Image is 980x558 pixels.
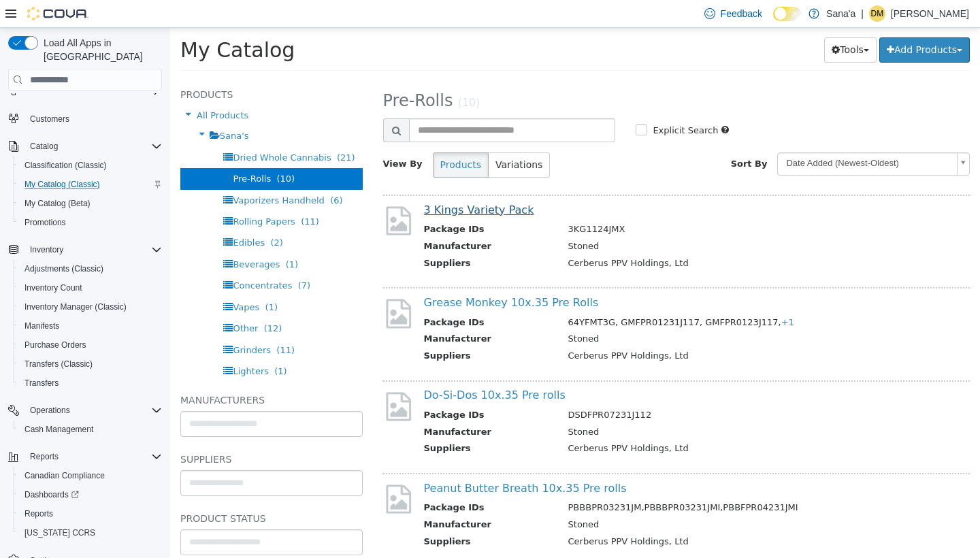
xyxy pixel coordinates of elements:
button: Classification (Classic) [14,156,167,175]
button: Inventory Manager (Classic) [14,297,167,316]
span: Operations [24,402,162,419]
a: Transfers (Classic) [19,356,98,372]
button: [US_STATE] CCRS [14,523,167,542]
span: Sana's [50,103,79,113]
td: Stoned [388,397,790,414]
span: Reports [30,451,59,462]
h5: Products [10,59,193,75]
button: Add Products [709,10,800,35]
button: My Catalog (Beta) [14,194,167,213]
a: Canadian Compliance [19,467,110,484]
button: Inventory [24,242,69,258]
img: missing-image.png [213,455,244,488]
span: Transfers (Classic) [24,359,93,370]
span: Purchase Orders [19,337,162,353]
a: Inventory Count [19,280,88,296]
td: Stoned [388,490,790,507]
span: View By [213,131,252,141]
th: Manufacturer [254,212,388,229]
span: Dashboards [19,487,162,503]
label: Explicit Search [479,96,548,110]
span: Inventory Manager (Classic) [24,301,127,312]
span: Canadian Compliance [24,470,105,481]
span: Transfers [19,375,162,391]
button: Operations [24,402,76,419]
td: 3KG1124JMX [388,195,790,212]
span: DM [871,5,884,22]
span: My Catalog (Classic) [24,179,100,190]
button: Operations [3,401,167,420]
span: Promotions [24,217,66,228]
th: Package IDs [254,380,388,397]
a: Inventory Manager (Classic) [19,299,132,315]
span: Cash Management [19,421,162,438]
p: [PERSON_NAME] [891,5,969,22]
span: (21) [167,125,185,135]
span: (1) [104,338,116,348]
span: (11) [106,317,125,327]
span: Customers [30,114,69,125]
span: Beverages [63,231,110,242]
h5: Suppliers [10,423,193,440]
a: Dashboards [14,485,167,504]
span: Washington CCRS [19,525,162,541]
span: Vapes [63,274,89,284]
small: (10) [288,69,310,81]
button: Inventory [3,240,167,259]
button: Inventory Count [14,278,167,297]
span: Adjustments (Classic) [19,261,162,277]
span: (7) [128,252,140,263]
a: Customers [24,111,75,127]
span: Purchase Orders [24,340,86,350]
h5: Manufacturers [10,364,193,380]
span: Date Added (Newest-Oldest) [608,125,781,146]
a: Adjustments (Classic) [19,261,109,277]
span: Operations [30,405,70,416]
span: My Catalog (Classic) [19,176,162,193]
span: Edibles [63,210,95,220]
a: Classification (Classic) [19,157,112,174]
a: Purchase Orders [19,337,92,353]
span: (10) [106,146,125,156]
span: Dried Whole Cannabis [63,125,161,135]
td: Cerberus PPV Holdings, Ltd [388,321,790,338]
div: Dhruvi Mavawala [869,5,885,22]
th: Package IDs [254,473,388,490]
span: Manifests [24,321,59,331]
button: Purchase Orders [14,335,167,355]
th: Suppliers [254,414,388,431]
a: Cash Management [19,421,99,438]
button: Catalog [3,137,167,156]
span: (1) [95,274,108,284]
th: Suppliers [254,229,388,246]
a: Date Added (Newest-Oldest) [607,125,800,148]
img: missing-image.png [213,362,244,395]
td: Cerberus PPV Holdings, Ltd [388,229,790,246]
td: PBBBPR03231JM,PBBBPR03231JMI,PBBFPR04231JMI [388,473,790,490]
span: Concentrates [63,252,122,263]
span: My Catalog (Beta) [19,195,162,212]
span: Load All Apps in [GEOGRAPHIC_DATA] [38,36,162,63]
th: Suppliers [254,507,388,524]
button: Catalog [24,138,63,154]
input: Dark Mode [773,7,802,21]
p: | [861,5,864,22]
span: Pre-Rolls [213,63,283,82]
button: Reports [14,504,167,523]
img: Cova [27,7,88,20]
button: Manifests [14,316,167,335]
td: DSDFPR07231J112 [388,380,790,397]
span: Grinders [63,317,101,327]
span: +1 [611,289,624,299]
span: My Catalog [10,10,125,34]
a: Promotions [19,214,71,231]
a: 3 Kings Variety Pack [254,176,364,188]
span: Vaporizers Handheld [63,167,154,178]
span: Sort By [561,131,598,141]
button: Transfers [14,374,167,393]
a: [US_STATE] CCRS [19,525,101,541]
button: My Catalog (Classic) [14,175,167,194]
span: All Products [27,82,78,93]
button: Products [263,125,318,150]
